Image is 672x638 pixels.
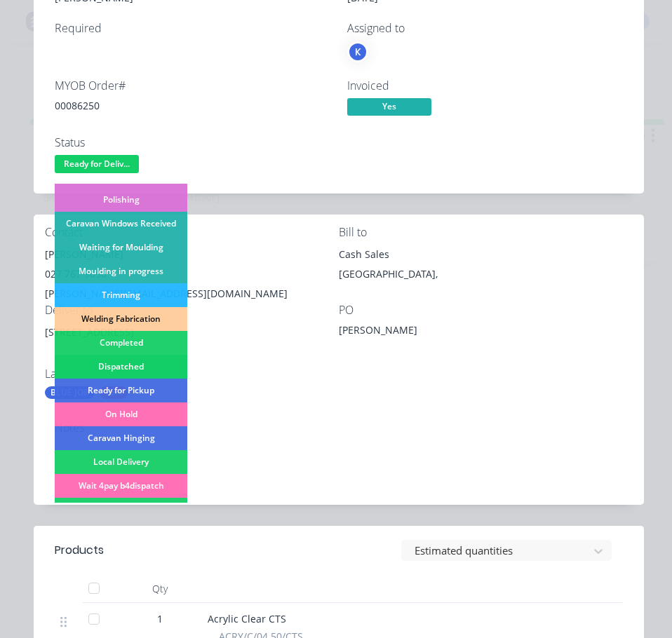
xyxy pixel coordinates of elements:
div: Status [55,136,330,149]
div: Qty [118,575,202,603]
button: K [347,41,368,62]
div: On Hold [55,402,187,426]
div: 027 767 9050 [45,264,339,284]
div: Caravan Windows Received [55,212,187,236]
button: Ready for Deliv... [55,155,139,176]
div: 00086250 [55,98,330,113]
span: Yes [347,98,431,116]
div: Ready for Pickup [55,379,187,402]
div: [GEOGRAPHIC_DATA], [339,264,633,284]
div: [STREET_ADDRESS] [45,323,339,342]
div: Required [55,22,330,35]
div: Completed [55,331,187,355]
div: Polishing [55,188,187,212]
div: [PERSON_NAME] [45,245,339,264]
div: PO [339,304,633,317]
div: Deliver to [45,304,339,317]
div: Labels [45,367,339,381]
div: Wait 4pay b4dispatch [55,474,187,498]
div: Waiting for Moulding [55,236,187,259]
div: Bill to [339,226,633,239]
div: Invoiced [347,79,623,93]
div: Local Delivery on Board [55,498,187,522]
span: 1 [157,611,163,626]
div: Products [55,542,104,559]
div: Moulding in progress [55,259,187,283]
div: Local Delivery [55,450,187,474]
span: Acrylic Clear CTS [208,612,286,625]
div: Cash Sales [339,245,633,264]
div: [PERSON_NAME]027 767 9050[PERSON_NAME][EMAIL_ADDRESS][DOMAIN_NAME] [45,245,339,304]
div: Dispatched [55,355,187,379]
div: Contact [45,226,339,239]
span: Ready for Deliv... [55,155,139,172]
div: Assigned to [347,22,623,35]
div: Welding Fabrication [55,307,187,331]
div: BLUE JOB [45,386,95,399]
div: [STREET_ADDRESS] [45,323,339,367]
div: Trimming [55,283,187,307]
div: Caravan Hinging [55,426,187,450]
div: Notes [55,421,623,435]
div: [PERSON_NAME][EMAIL_ADDRESS][DOMAIN_NAME] [45,284,339,304]
div: [PERSON_NAME] [339,323,514,342]
div: MYOB Order # [55,79,330,93]
div: Cash Sales[GEOGRAPHIC_DATA], [339,245,633,290]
